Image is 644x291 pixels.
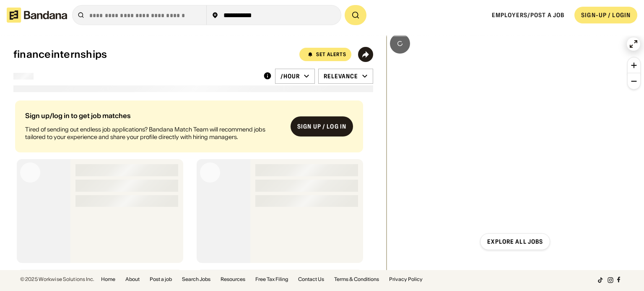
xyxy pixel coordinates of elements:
a: Employers/Post a job [492,11,564,19]
a: Contact Us [298,277,324,282]
div: © 2025 Workwise Solutions Inc. [20,277,94,282]
a: Resources [221,277,245,282]
a: About [125,277,140,282]
a: Privacy Policy [389,277,423,282]
img: Bandana logotype [7,8,67,23]
a: Post a job [150,277,172,282]
a: Search Jobs [182,277,210,282]
div: Tired of sending out endless job applications? Bandana Match Team will recommend jobs tailored to... [25,126,284,141]
div: Set Alerts [316,52,346,57]
div: /hour [280,72,300,80]
a: Free Tax Filing [255,277,288,282]
a: Home [101,277,115,282]
div: Sign up / Log in [297,123,346,130]
div: financeinternships [13,49,107,61]
div: Explore all jobs [487,239,543,245]
div: grid [13,97,373,270]
div: SIGN-UP / LOGIN [581,11,631,19]
a: Terms & Conditions [334,277,379,282]
div: Sign up/log in to get job matches [25,112,284,119]
div: Relevance [324,72,358,80]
